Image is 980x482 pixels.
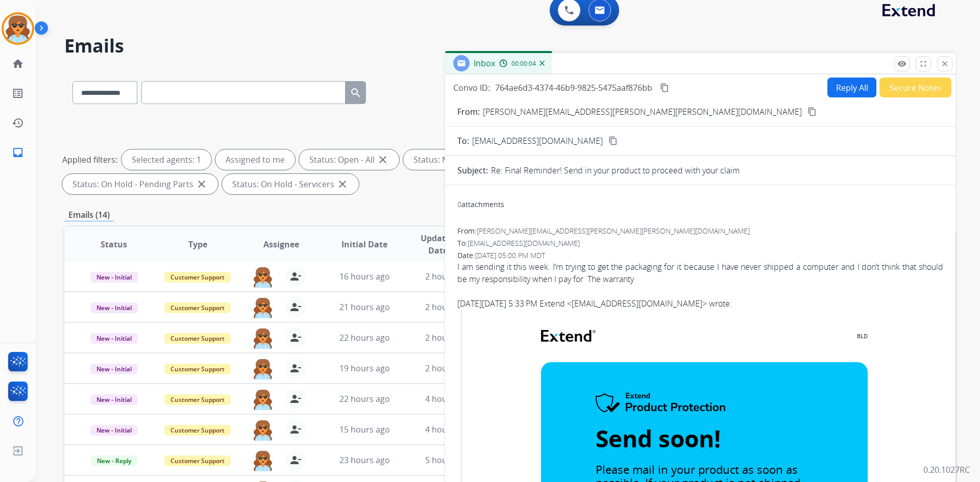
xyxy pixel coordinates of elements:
[289,270,302,283] mat-icon: person_remove
[90,394,138,405] span: New - Initial
[339,301,390,313] span: 21 hours ago
[857,332,868,340] span: BLD
[253,297,273,318] img: agent-avatar
[457,297,943,310] div: [DATE][DATE] 5:33 PM Extend < > wrote:
[253,327,273,349] img: agent-avatar
[164,425,231,436] span: Customer Support
[339,271,390,282] span: 16 hours ago
[596,422,721,454] span: Send soon!
[541,330,596,342] img: Extend Logo
[164,455,231,466] span: Customer Support
[425,454,471,466] span: 5 hours ago
[263,238,299,250] span: Assignee
[572,298,702,309] a: [EMAIL_ADDRESS][DOMAIN_NAME]
[289,454,302,466] mat-icon: person_remove
[222,174,359,194] div: Status: On Hold - Servicers
[253,450,273,471] img: agent-avatar
[425,393,471,404] span: 4 hours ago
[457,106,480,118] p: From:
[188,238,207,250] span: Type
[940,59,949,68] mat-icon: close
[339,332,390,343] span: 22 hours ago
[62,154,117,166] p: Applied filters:
[457,135,469,147] p: To:
[807,107,817,116] mat-icon: content_copy
[339,393,390,404] span: 22 hours ago
[164,333,231,344] span: Customer Support
[425,271,471,282] span: 2 hours ago
[483,106,802,118] p: [PERSON_NAME][EMAIL_ADDRESS][PERSON_NAME][PERSON_NAME][DOMAIN_NAME]
[608,136,618,145] mat-icon: content_copy
[377,154,389,166] mat-icon: close
[12,58,24,70] mat-icon: home
[164,394,231,405] span: Customer Support
[475,250,545,260] span: [DATE] 05:00 PM MDT
[253,419,273,441] img: agent-avatar
[336,178,349,190] mat-icon: close
[12,117,24,129] mat-icon: history
[453,82,490,94] p: Convo ID:
[339,424,390,435] span: 15 hours ago
[477,226,750,236] span: [PERSON_NAME][EMAIL_ADDRESS][PERSON_NAME][PERSON_NAME][DOMAIN_NAME]
[495,82,652,93] span: 764ae6d3-4374-46b9-9825-5475aaf876bb
[923,464,970,476] p: 0.20.1027RC
[12,87,24,99] mat-icon: list_alt
[425,363,471,374] span: 2 hours ago
[827,78,876,97] button: Reply All
[90,425,138,436] span: New - Initial
[164,302,231,313] span: Customer Support
[457,250,943,261] div: Date:
[339,454,390,466] span: 23 hours ago
[425,332,471,343] span: 2 hours ago
[425,424,471,435] span: 4 hours ago
[457,199,461,209] span: 0
[90,364,138,374] span: New - Initial
[289,393,302,405] mat-icon: person_remove
[64,36,955,56] h2: Emails
[289,301,302,313] mat-icon: person_remove
[215,149,295,170] div: Assigned to me
[457,226,943,236] div: From:
[879,78,951,97] button: Secure Notes
[415,232,461,257] span: Updated Date
[90,302,138,313] span: New - Initial
[101,238,127,250] span: Status
[339,363,390,374] span: 19 hours ago
[350,87,362,99] mat-icon: search
[474,58,495,69] span: Inbox
[457,238,943,248] div: To:
[341,238,387,250] span: Initial Date
[457,261,943,285] div: I am sending it this week. I’m trying to get the packaging for it because I have never shipped a ...
[491,164,740,176] p: Re: Final Reminder! Send in your product to proceed with your claim
[403,149,511,170] div: Status: New - Initial
[468,238,580,248] span: [EMAIL_ADDRESS][DOMAIN_NAME]
[62,174,218,194] div: Status: On Hold - Pending Parts
[511,60,536,68] span: 00:00:04
[90,333,138,344] span: New - Initial
[253,266,273,288] img: agent-avatar
[164,364,231,374] span: Customer Support
[425,301,471,313] span: 2 hours ago
[299,149,399,170] div: Status: Open - All
[164,272,231,283] span: Customer Support
[253,358,273,379] img: agent-avatar
[90,272,138,283] span: New - Initial
[897,59,906,68] mat-icon: remove_red_eye
[12,146,24,159] mat-icon: inbox
[4,14,32,43] img: avatar
[596,393,726,414] img: Extend Product Protection
[919,59,928,68] mat-icon: fullscreen
[91,455,137,466] span: New - Reply
[289,423,302,436] mat-icon: person_remove
[472,135,603,147] span: [EMAIL_ADDRESS][DOMAIN_NAME]
[121,149,211,170] div: Selected agents: 1
[64,209,114,221] p: Emails (14)
[660,83,669,92] mat-icon: content_copy
[289,362,302,374] mat-icon: person_remove
[289,332,302,344] mat-icon: person_remove
[253,389,273,410] img: agent-avatar
[457,199,504,210] div: attachments
[195,178,208,190] mat-icon: close
[457,164,488,176] p: Subject:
